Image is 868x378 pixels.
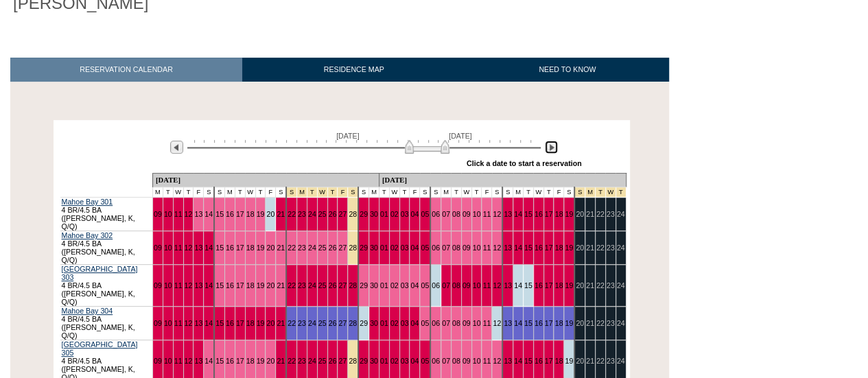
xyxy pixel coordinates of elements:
[615,307,626,340] td: 24
[462,244,471,252] a: 09
[170,141,183,154] img: Previous
[277,357,285,365] a: 21
[545,141,558,154] img: Next
[545,357,553,365] a: 17
[504,210,512,218] a: 13
[236,357,244,365] a: 17
[185,357,193,365] a: 12
[298,210,306,218] a: 23
[504,244,512,252] a: 13
[379,174,626,187] td: [DATE]
[338,187,348,198] td: Thanksgiving 2026
[62,340,138,357] a: [GEOGRAPHIC_DATA] 305
[329,319,337,327] a: 26
[389,187,399,198] td: W
[401,210,409,218] a: 03
[493,210,501,218] a: 12
[215,210,224,218] a: 15
[60,231,153,265] td: 4 BR/4.5 BA ([PERSON_NAME], K, Q/Q)
[276,187,286,198] td: S
[286,187,296,198] td: Thanksgiving 2026
[277,210,285,218] a: 21
[421,319,429,327] a: 05
[482,210,491,218] a: 11
[473,357,481,365] a: 10
[545,281,553,290] a: 17
[369,187,379,198] td: M
[565,210,573,218] a: 19
[266,244,274,252] a: 20
[514,281,522,290] a: 14
[493,244,501,252] a: 12
[224,187,235,198] td: M
[318,281,327,290] a: 25
[185,210,193,218] a: 12
[277,319,285,327] a: 21
[410,210,419,218] a: 04
[421,244,429,252] a: 05
[277,281,285,290] a: 21
[183,187,193,198] td: T
[504,319,512,327] a: 13
[194,244,202,252] a: 13
[605,307,615,340] td: 23
[257,281,265,290] a: 19
[390,210,399,218] a: 02
[173,187,183,198] td: W
[554,187,564,198] td: F
[410,357,419,365] a: 04
[370,210,378,218] a: 30
[482,319,491,327] a: 11
[338,357,347,365] a: 27
[410,319,419,327] a: 04
[524,210,532,218] a: 15
[390,281,399,290] a: 02
[514,210,522,218] a: 14
[380,319,388,327] a: 01
[214,187,224,198] td: S
[215,357,224,365] a: 15
[154,210,162,218] a: 09
[266,281,274,290] a: 20
[452,281,460,290] a: 08
[298,281,306,290] a: 23
[554,281,563,290] a: 18
[379,187,389,198] td: T
[194,357,202,365] a: 13
[257,244,265,252] a: 19
[226,210,234,218] a: 16
[524,281,532,290] a: 15
[246,281,255,290] a: 18
[246,244,255,252] a: 18
[257,210,265,218] a: 19
[174,210,183,218] a: 11
[401,281,409,290] a: 03
[338,281,347,290] a: 27
[336,132,360,140] span: [DATE]
[62,307,113,315] a: Mahoe Bay 304
[615,231,626,265] td: 24
[154,244,162,252] a: 09
[554,244,563,252] a: 18
[432,210,440,218] a: 06
[574,198,585,231] td: 20
[574,307,585,340] td: 20
[318,244,327,252] a: 25
[255,187,266,198] td: T
[535,357,543,365] a: 16
[565,357,573,365] a: 19
[288,319,296,327] a: 22
[360,319,368,327] a: 29
[465,58,669,82] a: NEED TO KNOW
[605,265,615,307] td: 23
[257,357,265,365] a: 19
[236,319,244,327] a: 17
[317,187,327,198] td: Thanksgiving 2026
[174,281,183,290] a: 11
[349,244,357,252] a: 28
[360,357,368,365] a: 29
[401,244,409,252] a: 03
[360,210,368,218] a: 29
[246,357,255,365] a: 18
[62,198,113,206] a: Mahoe Bay 301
